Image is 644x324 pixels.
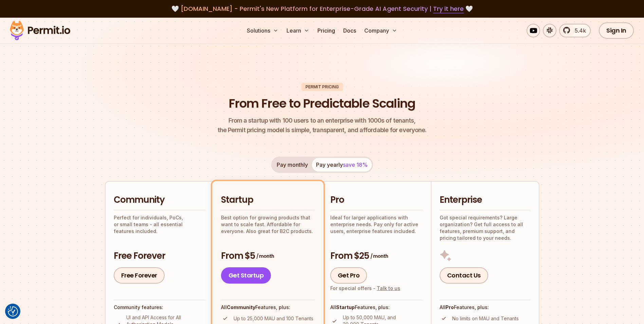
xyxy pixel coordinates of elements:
[330,285,400,292] div: For special offers -
[445,304,454,310] strong: Pro
[440,214,531,241] p: Got special requirements? Large organization? Get full access to all features, premium support, a...
[330,267,367,284] a: Get Pro
[330,194,423,206] h2: Pro
[571,26,586,35] span: 5.4k
[8,306,18,317] img: Revisit consent button
[114,194,205,206] h2: Community
[599,22,634,39] a: Sign In
[221,214,315,235] p: Best option for growing products that want to scale fast. Affordable for everyone. Also great for...
[301,83,343,91] div: Permit Pricing
[362,24,400,37] button: Company
[336,304,355,310] strong: Startup
[7,19,73,42] img: Permit logo
[440,304,531,311] h4: All Features, plus:
[221,250,315,262] h3: From $5
[440,194,531,206] h2: Enterprise
[559,24,591,37] a: 5.4k
[229,95,415,112] h1: From Free to Predictable Scaling
[114,267,165,284] a: Free Forever
[244,24,281,37] button: Solutions
[221,304,315,311] h4: All Features, plus:
[221,194,315,206] h2: Startup
[227,304,255,310] strong: Community
[330,304,423,311] h4: All Features, plus:
[16,4,628,14] div: 🤍 🤍
[273,158,312,172] button: Pay monthly
[181,4,464,13] span: [DOMAIN_NAME] - Permit's New Platform for Enterprise-Grade AI Agent Security |
[218,116,427,125] span: From a startup with 100 users to an enterprise with 1000s of tenants,
[440,267,488,284] a: Contact Us
[341,24,359,37] a: Docs
[8,306,18,317] button: Consent Preferences
[114,214,205,235] p: Perfect for individuals, PoCs, or small teams - all essential features included.
[256,253,274,259] span: / month
[218,116,427,135] p: the Permit pricing model is simple, transparent, and affordable for everyone.
[370,253,388,259] span: / month
[330,250,423,262] h3: From $25
[452,315,519,322] p: No limits on MAU and Tenants
[221,267,271,284] a: Get Startup
[114,250,205,262] h3: Free Forever
[433,4,464,13] a: Try it here
[330,214,423,235] p: Ideal for larger applications with enterprise needs. Pay only for active users, enterprise featur...
[284,24,312,37] button: Learn
[114,304,205,311] h4: Community features:
[234,315,313,322] p: Up to 25,000 MAU and 100 Tenants
[377,285,400,291] a: Talk to us
[315,24,338,37] a: Pricing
